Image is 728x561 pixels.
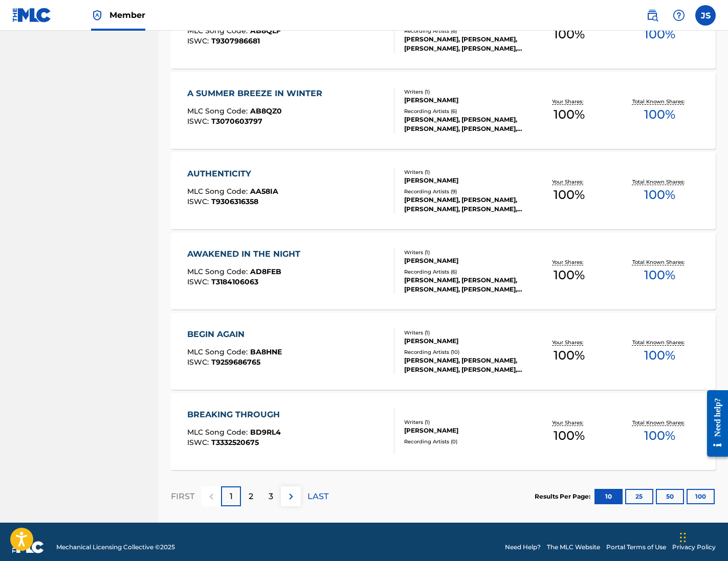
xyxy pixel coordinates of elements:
span: ISWC : [187,36,211,46]
img: Top Rightsholder [91,9,103,21]
span: MLC Song Code : [187,26,250,35]
div: Drag [680,522,686,553]
span: MLC Song Code : [187,428,250,437]
span: 100 % [554,186,585,204]
iframe: Chat Widget [677,512,728,561]
span: AB8QZ0 [250,106,282,116]
span: T9307986681 [211,36,260,46]
div: Recording Artists ( 6 ) [404,107,524,115]
span: AA58IA [250,187,278,196]
button: 100 [687,489,715,504]
a: Public Search [642,5,663,26]
div: Writers ( 1 ) [404,418,524,426]
iframe: Resource Center [699,381,728,465]
div: A SUMMER BREEZE IN WINTER [187,87,327,100]
div: [PERSON_NAME] [404,176,524,185]
div: [PERSON_NAME] [404,336,524,346]
span: Mechanical Licensing Collective © 2025 [56,543,175,552]
span: 100 % [644,427,675,445]
a: Privacy Policy [672,543,716,552]
p: 3 [269,490,273,503]
span: MLC Song Code : [187,106,250,116]
a: A SUMMER BREEZE IN WINTERMLC Song Code:AB8QZ0ISWC:T3070603797Writers (1)[PERSON_NAME]Recording Ar... [171,72,716,149]
span: 100 % [644,186,675,204]
div: BREAKING THROUGH [187,409,285,421]
span: ISWC : [187,117,211,126]
p: Total Known Shares: [632,178,687,186]
div: [PERSON_NAME], [PERSON_NAME], [PERSON_NAME], [PERSON_NAME], [PERSON_NAME] [404,115,524,133]
p: Your Shares: [552,339,586,346]
span: 100 % [554,346,585,365]
div: [PERSON_NAME] [404,96,524,105]
span: T3070603797 [211,117,262,126]
button: 10 [594,489,623,504]
span: 100 % [554,105,585,124]
p: Total Known Shares: [632,258,687,266]
div: BEGIN AGAIN [187,328,282,341]
div: AUTHENTICITY [187,168,278,180]
p: Your Shares: [552,178,586,186]
div: [PERSON_NAME], [PERSON_NAME], [PERSON_NAME], [PERSON_NAME], [PERSON_NAME] [404,356,524,374]
img: help [673,9,685,21]
div: Writers ( 1 ) [404,329,524,336]
p: Results Per Page: [535,492,593,501]
div: [PERSON_NAME], [PERSON_NAME], [PERSON_NAME], [PERSON_NAME], [PERSON_NAME] [404,276,524,294]
p: FIRST [171,490,194,503]
span: 100 % [644,105,675,124]
p: Total Known Shares: [632,98,687,105]
span: ISWC : [187,357,211,367]
span: 100 % [644,346,675,365]
a: The MLC Website [547,543,600,552]
div: Recording Artists ( 9 ) [404,188,524,195]
img: right [285,490,297,503]
div: [PERSON_NAME], [PERSON_NAME], [PERSON_NAME], [PERSON_NAME], [PERSON_NAME] [404,195,524,214]
p: 1 [230,490,233,503]
img: logo [12,541,44,553]
span: T9306316358 [211,197,258,206]
div: Help [669,5,689,26]
div: Recording Artists ( 6 ) [404,27,524,35]
p: Total Known Shares: [632,419,687,427]
span: Member [109,9,145,21]
div: Recording Artists ( 0 ) [404,438,524,445]
span: MLC Song Code : [187,187,250,196]
span: 100 % [644,266,675,284]
span: 100 % [554,427,585,445]
div: Recording Artists ( 10 ) [404,348,524,356]
img: search [646,9,658,21]
a: BREAKING THROUGHMLC Song Code:BD9RL4ISWC:T3332520675Writers (1)[PERSON_NAME]Recording Artists (0)... [171,393,716,470]
div: [PERSON_NAME], [PERSON_NAME], [PERSON_NAME], [PERSON_NAME], [PERSON_NAME] [404,35,524,53]
span: 100 % [554,25,585,43]
a: Need Help? [505,543,541,552]
p: 2 [249,490,253,503]
span: ISWC : [187,197,211,206]
div: [PERSON_NAME] [404,256,524,265]
a: AWAKENED IN THE NIGHTMLC Song Code:AD8FEBISWC:T3184106063Writers (1)[PERSON_NAME]Recording Artist... [171,233,716,309]
div: AWAKENED IN THE NIGHT [187,248,305,260]
span: T3184106063 [211,277,258,286]
span: AD8FEB [250,267,281,276]
span: BA8HNE [250,347,282,356]
span: T9259686765 [211,357,260,367]
div: Writers ( 1 ) [404,168,524,176]
p: Your Shares: [552,419,586,427]
span: MLC Song Code : [187,267,250,276]
div: Writers ( 1 ) [404,249,524,256]
div: Writers ( 1 ) [404,88,524,96]
a: AUTHENTICITYMLC Song Code:AA58IAISWC:T9306316358Writers (1)[PERSON_NAME]Recording Artists (9)[PER... [171,152,716,229]
span: T3332520675 [211,438,259,447]
p: Your Shares: [552,258,586,266]
span: ISWC : [187,277,211,286]
p: Your Shares: [552,98,586,105]
div: User Menu [695,5,716,26]
p: LAST [307,490,328,503]
span: AB8QLF [250,26,281,35]
span: MLC Song Code : [187,347,250,356]
span: 100 % [554,266,585,284]
a: BEGIN AGAINMLC Song Code:BA8HNEISWC:T9259686765Writers (1)[PERSON_NAME]Recording Artists (10)[PER... [171,313,716,390]
button: 50 [656,489,684,504]
span: BD9RL4 [250,428,281,437]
